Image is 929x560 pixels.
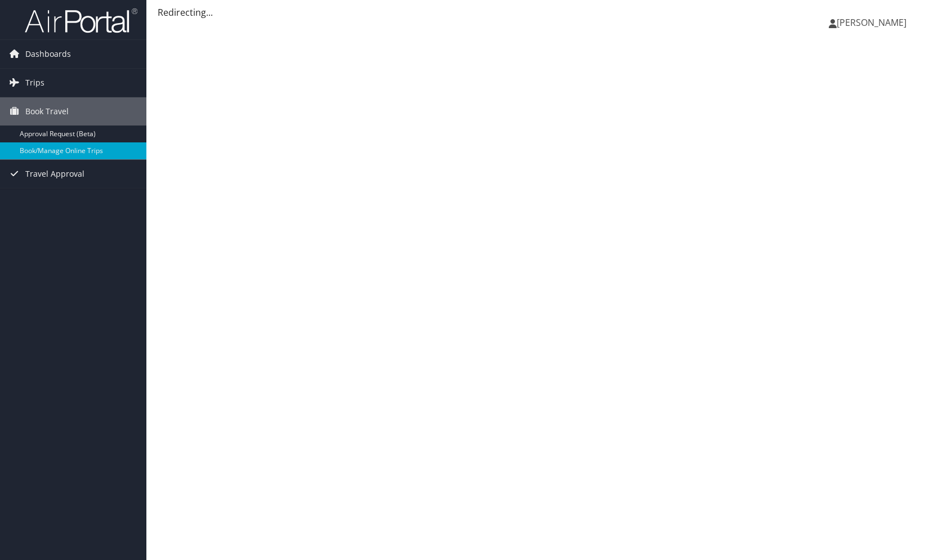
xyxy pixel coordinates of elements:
[158,6,918,19] div: Redirecting...
[25,7,137,34] img: airportal-logo.png
[829,6,918,39] a: [PERSON_NAME]
[25,40,71,68] span: Dashboards
[25,69,44,97] span: Trips
[25,160,84,188] span: Travel Approval
[25,97,69,126] span: Book Travel
[837,16,906,29] span: [PERSON_NAME]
